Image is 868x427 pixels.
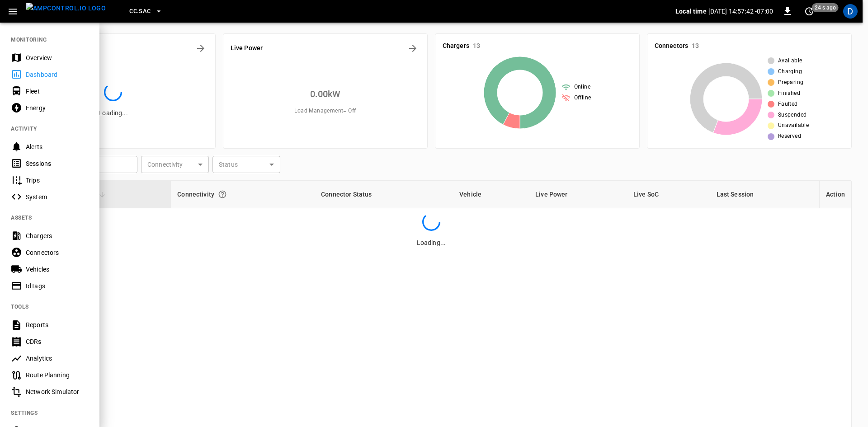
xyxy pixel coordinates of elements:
div: System [26,192,89,202]
div: Trips [26,176,89,185]
p: Local time [675,7,707,16]
div: Alerts [26,142,89,151]
div: Dashboard [26,70,89,79]
span: 24 s ago [812,3,839,12]
div: Vehicles [26,265,89,274]
div: CDRs [26,337,89,346]
p: [DATE] 14:57:42 -07:00 [708,7,773,16]
img: ampcontrol.io logo [26,3,106,14]
div: IdTags [26,282,89,291]
div: profile-icon [843,4,858,19]
div: Sessions [26,159,89,168]
div: Overview [26,53,89,62]
div: Chargers [26,231,89,240]
div: Route Planning [26,371,89,380]
div: Network Simulator [26,387,89,396]
div: Connectors [26,248,89,257]
div: Analytics [26,354,89,363]
div: Fleet [26,87,89,96]
div: Energy [26,103,89,113]
div: Reports [26,320,89,329]
button: set refresh interval [802,4,816,19]
span: CC.SAC [129,6,151,17]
